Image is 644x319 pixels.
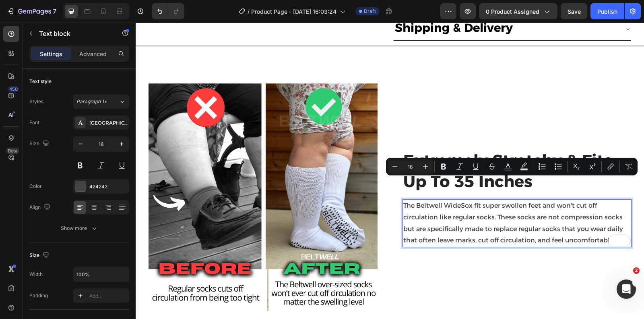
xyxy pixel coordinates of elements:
[29,119,39,126] div: Font
[267,177,496,225] div: Rich Text Editor. Editing area: main
[29,292,48,299] div: Padding
[136,23,644,319] iframe: To enrich screen reader interactions, please activate Accessibility in Grammarly extension settings
[29,78,52,85] div: Text style
[8,86,19,92] div: 450
[73,267,129,281] input: Auto
[89,183,127,190] div: 424242
[617,279,636,299] iframe: Intercom live chat
[89,292,127,300] div: Add...
[29,202,52,213] div: Align
[76,98,107,105] span: Paragraph 1*
[3,3,60,19] button: 7
[633,267,640,274] span: 2
[29,138,51,149] div: Size
[29,250,51,261] div: Size
[268,127,495,169] p: Extremely Stretchy & Fits Up To 35 Inches
[29,221,129,236] button: Show more
[39,29,107,38] p: Text block
[479,3,557,19] button: 0 product assigned
[251,7,336,16] span: Product Page - [DATE] 16:03:24
[597,7,617,16] div: Publish
[590,3,624,19] button: Publish
[13,61,242,290] img: gempages_463923879946093649-f8c46fd8-7be1-4fa8-848d-432a1664dd69.png
[61,224,98,232] div: Show more
[152,3,184,19] div: Undo/Redo
[486,7,539,16] span: 0 product assigned
[386,158,638,175] div: Editor contextual toolbar
[267,127,496,170] h2: Rich Text Editor. Editing area: main
[40,50,62,58] p: Settings
[53,6,56,16] p: 7
[568,8,581,15] span: Save
[73,94,129,109] button: Paragraph 1*
[561,3,587,19] button: Save
[6,148,19,154] div: Beta
[248,7,250,16] span: /
[364,8,376,15] span: Draft
[29,98,43,105] div: Styles
[268,177,495,224] p: The Beltwell WideSox fit super swollen feet and won't cut off circulation like regular socks. The...
[89,119,127,127] div: [GEOGRAPHIC_DATA]
[29,271,43,278] div: Width
[29,183,42,190] div: Color
[79,50,107,58] p: Advanced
